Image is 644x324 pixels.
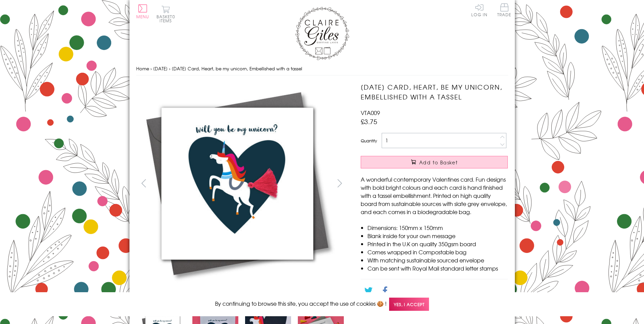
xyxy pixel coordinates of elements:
img: Valentine's Day Card, Heart, be my unicorn, Embellished with a tassel [136,82,339,285]
span: › [169,65,170,72]
span: 0 items [160,14,175,24]
span: [DATE] Card, Heart, be my unicorn, Embellished with a tassel [172,65,302,72]
button: next [332,176,347,191]
img: Valentine's Day Card, Heart, be my unicorn, Embellished with a tassel [347,82,550,285]
button: Basket0 items [157,5,175,23]
button: Add to Basket [361,156,508,168]
a: Home [136,65,149,72]
li: Printed in the U.K on quality 350gsm board [367,240,508,248]
span: Yes, I accept [389,298,429,311]
p: A wonderful contemporary Valentines card. Fun designs with bold bright colours and each card is h... [361,175,508,216]
li: With matching sustainable sourced envelope [367,256,508,264]
li: Can be sent with Royal Mail standard letter stamps [367,264,508,272]
span: › [150,65,152,72]
li: Blank inside for your own message [367,232,508,240]
span: £3.75 [361,117,377,126]
label: Quantity [361,138,377,144]
span: Add to Basket [419,159,458,166]
a: [DATE] [153,65,168,72]
button: Menu [136,4,149,19]
a: Trade [497,3,511,18]
h1: [DATE] Card, Heart, be my unicorn, Embellished with a tassel [361,82,508,102]
nav: breadcrumbs [136,62,508,76]
span: Trade [497,3,511,17]
li: Comes wrapped in Compostable bag [367,248,508,256]
span: Menu [136,14,149,20]
img: Claire Giles Greetings Cards [295,7,349,60]
a: Log In [471,3,487,17]
button: prev [136,176,151,191]
li: Dimensions: 150mm x 150mm [367,224,508,232]
span: VTA009 [361,109,380,117]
